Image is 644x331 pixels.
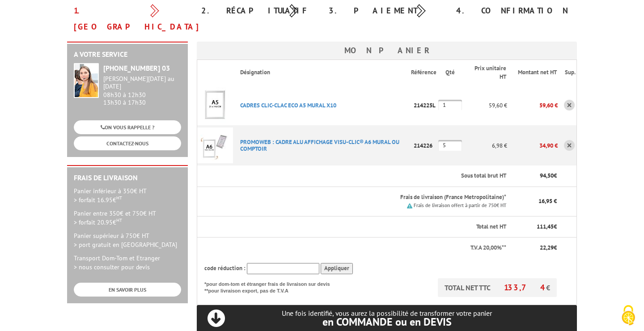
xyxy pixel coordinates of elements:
span: 16,95 € [538,197,557,205]
span: > forfait 20.95€ [74,218,122,226]
p: 59,60 € [507,98,558,113]
span: 22,29 [540,244,554,251]
div: [PERSON_NAME][DATE] au [DATE] [103,75,181,90]
button: Cookies (fenêtre modale) [613,301,644,331]
p: 214226 [411,138,438,153]
img: widget-service.jpg [74,63,99,98]
input: Appliquer [321,263,353,274]
img: Cookies (fenêtre modale) [617,304,640,327]
p: TOTAL NET TTC € [438,278,557,297]
a: CADRES CLIC-CLAC ECO A5 MURAL X10 [240,102,336,109]
span: > forfait 16.95€ [74,196,122,204]
div: 1. [GEOGRAPHIC_DATA] [67,3,195,35]
p: Prix unitaire HT [469,64,506,81]
img: PROMOWEB : CADRE ALU AFFICHAGE VISU-CLIC® A6 MURAL OU COMPTOIR [197,127,233,163]
th: Sup. [558,60,577,85]
span: > port gratuit en [GEOGRAPHIC_DATA] [74,241,177,249]
a: CONTACTEZ-NOUS [74,136,181,150]
img: picto.png [407,203,412,208]
p: Une fois identifié, vous aurez la possibilité de transformer votre panier [197,309,577,327]
a: EN SAVOIR PLUS [74,283,181,297]
p: Panier entre 350€ et 750€ HT [74,209,181,227]
strong: [PHONE_NUMBER] 03 [103,64,170,72]
sup: HT [116,195,122,201]
div: 2. Récapitulatif [195,3,322,19]
th: Sous total brut HT [233,165,507,187]
p: € [514,172,557,180]
span: 94,50 [540,172,554,179]
h2: Frais de Livraison [74,174,181,182]
p: € [514,244,557,252]
p: Total net HT [204,223,506,231]
span: en COMMANDE ou en DEVIS [322,315,452,329]
p: T.V.A 20,00%** [204,244,506,252]
p: 214225L [411,98,438,113]
th: Désignation [233,60,411,85]
span: 133,74 [504,282,546,293]
h3: Mon panier [197,42,577,59]
img: CADRES CLIC-CLAC ECO A5 MURAL X10 [197,87,233,123]
p: 6,98 € [462,138,507,153]
p: Transport Dom-Tom et Etranger [74,254,181,272]
h2: A votre service [74,51,181,59]
span: 111,45 [537,223,554,230]
p: Panier supérieur à 750€ HT [74,231,181,249]
p: Frais de livraison (France Metropolitaine)* [240,193,506,202]
p: Montant net HT [514,68,557,77]
span: code réduction : [204,264,246,272]
small: Frais de livraison offert à partir de 750€ HT [414,202,506,208]
span: > nous consulter pour devis [74,263,150,271]
p: 59,60 € [462,98,507,113]
p: Référence [411,68,437,77]
p: € [514,223,557,231]
p: Panier inférieur à 350€ HT [74,187,181,204]
sup: HT [116,217,122,223]
a: PROMOWEB : CADRE ALU AFFICHAGE VISU-CLIC® A6 MURAL OU COMPTOIR [240,138,399,153]
div: 4. Confirmation [449,3,577,19]
th: Qté [438,60,462,85]
p: 34,90 € [507,138,558,153]
p: *pour dom-tom et étranger frais de livraison sur devis **pour livraison export, pas de T.V.A [204,278,339,295]
a: ON VOUS RAPPELLE ? [74,120,181,134]
div: 08h30 à 12h30 13h30 à 17h30 [103,75,181,106]
div: 3. Paiement [322,3,449,19]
